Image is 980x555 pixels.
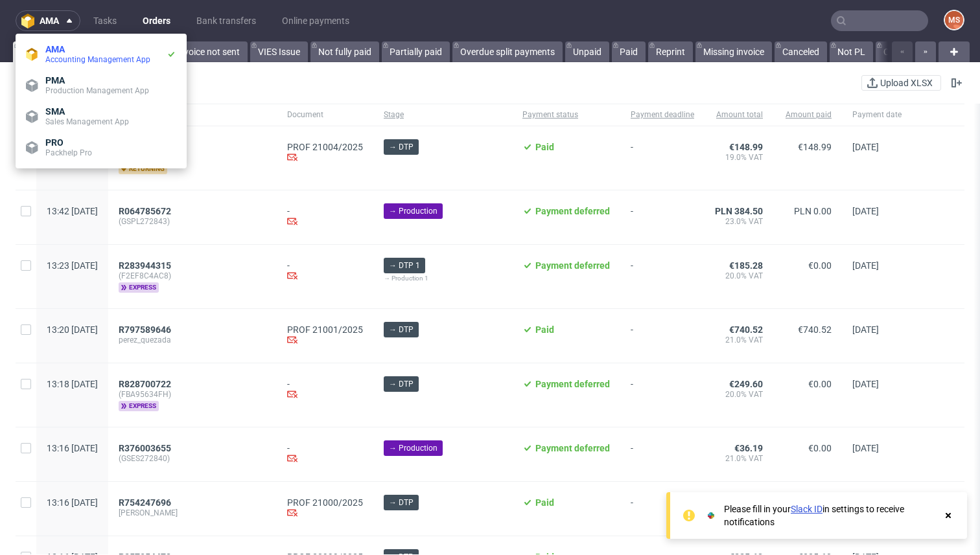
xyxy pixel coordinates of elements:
div: - [287,443,363,466]
span: [DATE] [852,443,879,453]
span: - [631,324,694,347]
a: SMASales Management App [21,101,181,132]
span: AMA [45,44,65,54]
span: Payment deferred [535,206,610,216]
span: R797589646 [119,324,171,335]
span: R828700722 [119,379,171,389]
span: returning [119,164,167,174]
span: Accounting Management App [45,55,150,64]
figcaption: MS [945,11,963,29]
span: PRO [45,137,64,148]
span: Paid [535,142,554,152]
span: Amount paid [784,109,832,120]
span: €740.52 [729,324,763,335]
span: €148.99 [729,142,763,152]
span: €0.00 [808,260,832,271]
a: Unpaid [565,41,609,62]
a: PROF 21004/2025 [287,142,363,152]
span: Upload XLSX [878,78,935,87]
a: Slack ID [791,504,822,514]
span: R283944315 [119,260,171,271]
a: All [13,41,50,62]
span: [DATE] [852,260,879,271]
span: Sales Management App [45,117,129,126]
a: R754247696 [119,497,174,508]
img: Slack [705,509,717,522]
a: VIES Issue [250,41,308,62]
span: Order ID [119,109,266,120]
span: 13:18 [DATE] [47,379,98,389]
span: €36.19 [734,443,763,453]
a: Not fully paid [310,41,379,62]
span: [DATE] [852,324,879,335]
span: [DATE] [852,206,879,216]
span: Packhelp Pro [45,148,92,157]
span: Amount total [715,109,763,120]
span: Payment deadline [631,109,694,120]
span: [PERSON_NAME] [119,152,266,163]
span: Paid [535,497,554,508]
span: 13:16 [DATE] [47,497,98,508]
span: (FBA95634FH) [119,389,266,400]
span: Stage [384,109,502,120]
a: Tasks [86,10,124,31]
span: → DTP [389,497,414,508]
div: Please fill in your in settings to receive notifications [724,503,936,528]
a: R797589646 [119,324,174,335]
span: → DTP 1 [389,260,420,271]
span: (GSES272840) [119,453,266,464]
span: 13:23 [DATE] [47,260,98,271]
span: PLN 384.50 [715,206,763,216]
span: (GSPL272843) [119,216,266,227]
span: → DTP [389,324,414,335]
a: Not PL [830,41,873,62]
div: → Production 1 [384,273,502,284]
span: 20.0% VAT [715,271,763,281]
span: Document [287,109,363,120]
span: €0.00 [808,379,832,389]
span: 13:20 [DATE] [47,324,98,335]
span: - [631,497,694,520]
span: Payment status [522,109,610,120]
span: express [119,282,159,293]
a: R828700722 [119,379,174,389]
span: - [631,142,694,174]
span: - [631,206,694,229]
span: 23.0% VAT [715,216,763,227]
span: PLN 0.00 [794,206,832,216]
span: Payment deferred [535,443,610,453]
a: Missing invoice [695,41,772,62]
div: - [287,260,363,283]
span: 19.0% VAT [715,152,763,163]
span: express [119,401,159,411]
a: R283944315 [119,260,174,271]
span: €148.99 [798,142,832,152]
div: - [287,379,363,402]
span: Paid [535,324,554,335]
a: R376003655 [119,443,174,453]
span: Production Management App [45,86,149,95]
a: Paid [612,41,646,62]
button: ama [16,10,80,31]
span: Payment deferred [535,379,610,389]
span: ama [40,16,59,25]
span: SMA [45,106,65,117]
span: 13:42 [DATE] [47,206,98,216]
a: Online payments [274,10,357,31]
span: → Production [389,442,437,454]
span: [PERSON_NAME] [119,508,266,518]
span: [DATE] [852,379,879,389]
button: Upload XLSX [861,75,941,91]
a: Canceled [775,41,827,62]
span: perez_quezada [119,335,266,345]
a: R064785672 [119,206,174,216]
span: → DTP [389,378,414,390]
span: 20.0% VAT [715,389,763,400]
img: logo [21,14,40,28]
span: €249.60 [729,379,763,389]
span: Payment deferred [535,260,610,271]
span: €740.52 [798,324,832,335]
span: - [631,443,694,466]
span: PMA [45,75,65,85]
span: R754247696 [119,497,171,508]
